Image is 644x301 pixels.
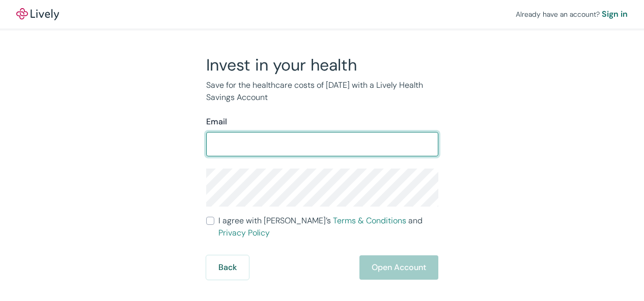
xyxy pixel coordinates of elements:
a: Sign in [602,8,628,20]
div: Already have an account? [516,8,628,20]
a: LivelyLively [16,8,59,20]
a: Terms & Conditions [333,215,406,226]
a: Privacy Policy [218,227,270,238]
img: Lively [16,8,59,20]
span: I agree with [PERSON_NAME]’s and [218,215,438,239]
label: Email [206,116,227,128]
h2: Invest in your health [206,55,438,75]
button: Back [206,255,249,280]
p: Save for the healthcare costs of [DATE] with a Lively Health Savings Account [206,79,438,104]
